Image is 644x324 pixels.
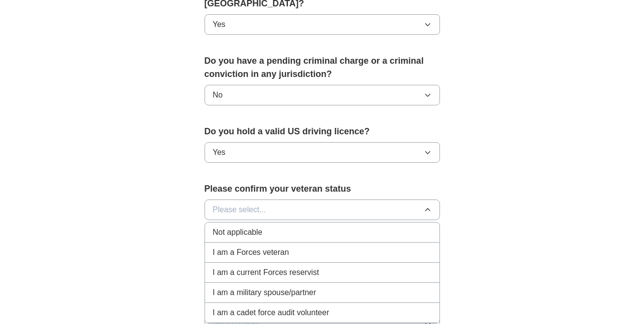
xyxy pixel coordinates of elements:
[205,182,440,196] label: Please confirm your veteran status
[205,125,440,138] label: Do you hold a valid US driving licence?
[213,287,316,299] span: I am a military spouse/partner
[213,307,329,319] span: I am a cadet force audit volunteer
[213,147,226,158] span: Yes
[205,199,440,220] button: Please select...
[213,226,262,238] span: Not applicable
[205,54,440,81] label: Do you have a pending criminal charge or a criminal conviction in any jurisdiction?
[205,85,440,105] button: No
[213,267,319,278] span: I am a current Forces reservist
[213,19,226,30] span: Yes
[213,204,266,216] span: Please select...
[205,142,440,163] button: Yes
[205,14,440,35] button: Yes
[213,89,223,101] span: No
[213,247,289,258] span: I am a Forces veteran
